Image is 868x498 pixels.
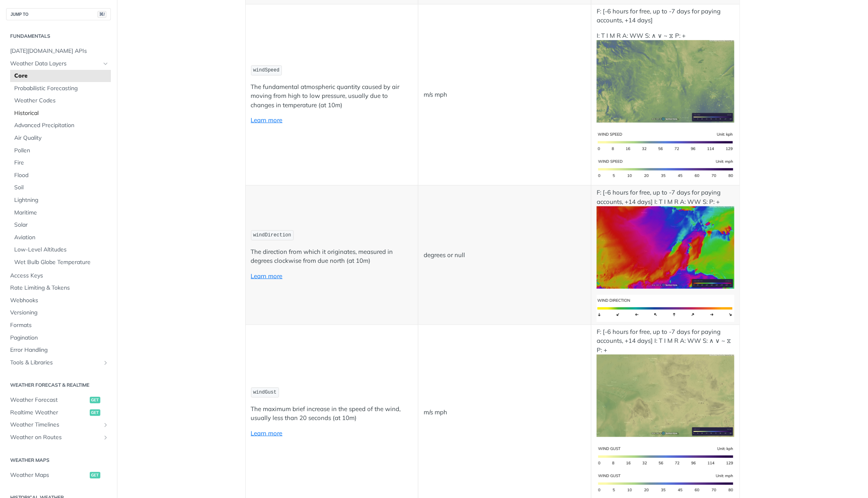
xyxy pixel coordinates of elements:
[251,405,413,423] p: The maximum brief increase in the speed of the wind, usually less than 20 seconds (at 10m)
[10,346,109,354] span: Error Handling
[6,282,111,294] a: Rate Limiting & Tokens
[253,67,279,73] span: windSpeed
[14,121,109,130] span: Advanced Precipitation
[6,307,111,319] a: Versioning
[10,119,111,132] a: Advanced Precipitation
[253,232,291,238] span: windDirection
[102,434,109,441] button: Show subpages for Weather on Routes
[253,390,277,395] span: windGust
[10,60,100,68] span: Weather Data Layers
[10,219,111,231] a: Solar
[10,47,109,55] span: [DATE][DOMAIN_NAME] APIs
[6,394,111,406] a: Weather Forecastget
[102,422,109,428] button: Show subpages for Weather Timelines
[10,471,88,479] span: Weather Maps
[14,196,109,204] span: Lightning
[10,232,111,244] a: Aviation
[424,251,586,260] p: degrees or null
[6,58,111,70] a: Weather Data LayersHide subpages for Weather Data Layers
[251,272,283,280] a: Learn more
[14,147,109,155] span: Pollen
[10,309,109,317] span: Versioning
[90,472,100,479] span: get
[10,321,109,329] span: Formats
[251,116,283,124] a: Learn more
[6,32,111,40] h2: Fundamentals
[6,431,111,444] a: Weather on RoutesShow subpages for Weather on Routes
[14,109,109,117] span: Historical
[597,243,734,251] span: Expand image
[10,95,111,107] a: Weather Codes
[6,357,111,369] a: Tools & LibrariesShow subpages for Tools & Libraries
[597,479,734,487] span: Expand image
[597,327,734,437] p: F: [-6 hours for free, up to -7 days for paying accounts, +14 days] I: T I M R A: WW S: ∧ ∨ ~ ⧖ P: +
[251,247,413,266] p: The direction from which it originates, measured in degrees clockwise from due north (at 10m)
[6,8,111,20] button: JUMP TO⌘/
[14,97,109,105] span: Weather Codes
[14,184,109,192] span: Soil
[6,294,111,307] a: Webhooks
[10,433,100,442] span: Weather on Routes
[6,407,111,419] a: Realtime Weatherget
[597,77,734,84] span: Expand image
[10,132,111,144] a: Air Quality
[14,209,109,217] span: Maritime
[14,159,109,167] span: Fire
[10,359,100,367] span: Tools & Libraries
[102,359,109,366] button: Show subpages for Tools & Libraries
[10,334,109,342] span: Pagination
[6,270,111,282] a: Access Keys
[97,11,106,18] span: ⌘/
[14,258,109,266] span: Wet Bulb Globe Temperature
[14,84,109,93] span: Probabilistic Forecasting
[10,145,111,157] a: Pollen
[90,397,100,403] span: get
[14,234,109,242] span: Aviation
[10,284,109,292] span: Rate Limiting & Tokens
[14,246,109,254] span: Low-Level Altitudes
[597,304,734,312] span: Expand image
[597,31,734,123] p: I: T I M R A: WW S: ∧ ∨ ~ ⧖ P: +
[424,408,586,417] p: m/s mph
[424,90,586,100] p: m/s mph
[14,134,109,142] span: Air Quality
[251,429,283,437] a: Learn more
[10,82,111,95] a: Probabilistic Forecasting
[10,297,109,305] span: Webhooks
[14,171,109,180] span: Flood
[6,419,111,431] a: Weather TimelinesShow subpages for Weather Timelines
[90,409,100,416] span: get
[6,344,111,356] a: Error Handling
[14,221,109,229] span: Solar
[6,469,111,481] a: Weather Mapsget
[10,70,111,82] a: Core
[10,194,111,206] a: Lightning
[10,396,88,404] span: Weather Forecast
[6,381,111,389] h2: Weather Forecast & realtime
[102,61,109,67] button: Hide subpages for Weather Data Layers
[10,409,88,417] span: Realtime Weather
[14,72,109,80] span: Core
[10,207,111,219] a: Maritime
[10,421,100,429] span: Weather Timelines
[10,244,111,256] a: Low-Level Altitudes
[251,82,413,110] p: The fundamental atmospheric quantity caused by air moving from high to low pressure, usually due ...
[6,457,111,464] h2: Weather Maps
[597,138,734,145] span: Expand image
[6,319,111,331] a: Formats
[597,452,734,460] span: Expand image
[6,332,111,344] a: Pagination
[597,7,734,25] p: F: [-6 hours for free, up to -7 days for paying accounts, +14 days]
[10,107,111,119] a: Historical
[597,188,734,289] p: F: [-6 hours for free, up to -7 days for paying accounts, +14 days] I: T I M R A: WW S: P: +
[10,157,111,169] a: Fire
[10,272,109,280] span: Access Keys
[10,169,111,182] a: Flood
[597,391,734,399] span: Expand image
[6,45,111,57] a: [DATE][DOMAIN_NAME] APIs
[10,182,111,194] a: Soil
[597,165,734,173] span: Expand image
[10,256,111,268] a: Wet Bulb Globe Temperature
